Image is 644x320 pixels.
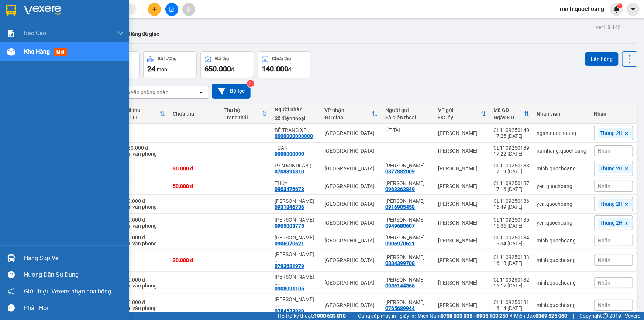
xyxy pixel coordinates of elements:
[6,6,81,15] div: [PERSON_NAME]
[385,223,415,229] div: 0949680607
[24,269,124,280] div: Hướng dẫn sử dụng
[385,217,431,223] div: LÊ VĂN THỌ
[510,314,512,317] span: ⚪️
[275,280,279,286] span: ...
[573,312,574,320] span: |
[385,241,415,246] div: 0906970621
[325,302,378,308] div: [GEOGRAPHIC_DATA]
[537,220,587,226] div: yen.quochoang
[494,283,530,289] div: 16:17 [DATE]
[351,312,352,320] span: |
[494,299,530,305] div: CL1109250131
[275,133,313,139] div: 0000000000000
[385,305,415,311] div: 0765689944
[438,107,481,113] div: VP gửi
[494,241,530,246] div: 16:34 [DATE]
[262,64,288,73] span: 140.000
[321,104,382,124] th: Toggle SortBy
[186,7,191,12] span: aim
[275,302,279,308] span: ...
[438,220,486,226] div: [PERSON_NAME]
[275,106,317,112] div: Người nhận
[6,7,18,15] span: Gửi:
[494,305,530,311] div: 16:14 [DATE]
[125,305,165,311] div: Tại văn phòng
[147,64,155,73] span: 24
[537,201,587,207] div: yen.quochoang
[54,48,67,56] span: mới
[278,312,346,320] span: Hỗ trợ kỹ thuật:
[118,89,169,96] div: Chọn văn phòng nhận
[275,204,304,210] div: 0931846736
[288,67,291,72] span: đ
[182,3,195,16] button: aim
[125,283,165,289] div: Tại văn phòng
[275,274,317,286] div: TRẦN ĐỒNG NGỌC LY
[173,183,216,189] div: 50.000 đ
[325,166,378,171] div: [GEOGRAPHIC_DATA]
[537,280,587,286] div: minh.quochoang
[125,277,165,283] div: 80.000 đ
[325,183,378,189] div: [GEOGRAPHIC_DATA]
[385,107,431,113] div: Người gửi
[494,217,530,223] div: CL1109250135
[275,263,304,269] div: 0793681979
[535,313,567,319] strong: 0369 525 060
[441,313,508,319] strong: 0708 023 035 - 0935 103 250
[598,183,611,189] span: Nhãn
[325,201,378,207] div: [GEOGRAPHIC_DATA]
[6,5,16,16] img: logo-vxr
[125,198,165,204] div: 30.000 đ
[165,3,178,16] button: file-add
[7,30,15,37] img: solution-icon
[275,308,304,314] div: 0784523939
[224,107,261,113] div: Thu hộ
[438,257,486,263] div: [PERSON_NAME]
[537,148,587,154] div: namhang.quochoang
[173,257,216,263] div: 30.000 đ
[385,235,431,241] div: TÔ THANH PHÚC
[325,257,378,263] div: [GEOGRAPHIC_DATA]
[231,67,234,72] span: đ
[143,51,197,78] button: Số lượng24món
[617,3,623,8] sup: 1
[325,115,372,120] div: ĐC giao
[125,145,165,151] div: 380.000 đ
[494,151,530,157] div: 17:22 [DATE]
[494,127,530,133] div: CL1109250140
[494,204,530,210] div: 16:49 [DATE]
[537,183,587,189] div: yen.quochoang
[275,241,304,246] div: 0906970621
[417,312,508,320] span: Miền Nam
[585,52,619,66] button: Lên hàng
[118,30,124,36] span: down
[603,313,608,319] span: copyright
[198,89,204,95] svg: open
[275,151,304,157] div: 0000000000
[537,111,587,117] div: Nhân viên
[125,151,165,157] div: Tại văn phòng
[125,204,165,210] div: Tại văn phòng
[613,6,620,13] img: icon-new-feature
[224,115,261,120] div: Trạng thái
[275,145,317,151] div: TUẤN
[494,168,530,174] div: 17:19 [DATE]
[6,24,81,34] div: 0877882009
[204,64,231,73] span: 650.000
[385,127,431,133] div: ÚT TÀI
[600,201,623,207] span: Thùng 2H
[438,130,486,136] div: [PERSON_NAME]
[494,235,530,241] div: CL1109250134
[494,254,530,260] div: CL1109250133
[494,186,530,192] div: 17:16 [DATE]
[438,302,486,308] div: [PERSON_NAME]
[325,280,378,286] div: [GEOGRAPHIC_DATA]
[24,303,124,314] div: Phản hồi
[600,130,623,136] span: Thùng 2H
[6,34,81,70] div: 49B [PERSON_NAME] , [PERSON_NAME] LÃNH , [GEOGRAPHIC_DATA]
[275,186,304,192] div: 0903476673
[8,288,15,295] span: notification
[275,235,317,241] div: TÔ THANH PHÚC
[212,84,251,99] button: Bộ lọc
[121,104,169,124] th: Toggle SortBy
